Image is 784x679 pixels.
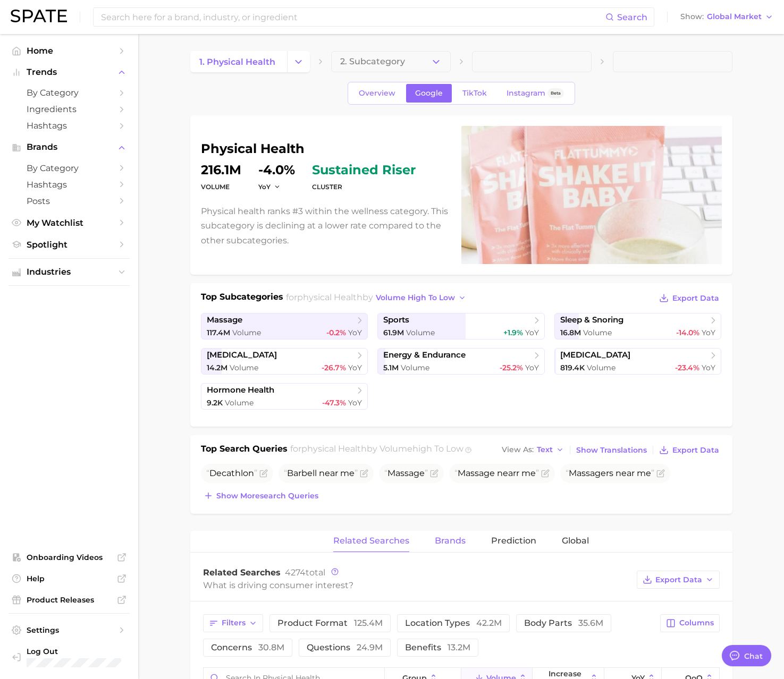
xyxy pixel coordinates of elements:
[9,84,130,101] a: by Category
[27,574,112,583] span: Help
[312,181,416,193] dt: cluster
[383,315,409,325] span: sports
[348,398,362,408] span: YoY
[201,383,368,410] a: hormone health9.2k Volume-47.3% YoY
[201,142,449,155] h1: physical health
[702,328,715,337] span: YoY
[27,46,112,56] span: Home
[415,89,443,98] span: Google
[676,328,699,337] span: -14.0%
[562,536,589,546] span: Global
[9,160,130,176] a: by Category
[258,182,271,191] span: YoY
[287,51,310,72] button: Change Category
[560,328,581,337] span: 16.8m
[678,10,776,24] button: ShowGlobal Market
[551,89,561,98] span: Beta
[258,164,295,176] dd: -4.0%
[301,444,367,454] span: physical health
[660,614,719,632] button: Columns
[27,180,112,190] span: Hashtags
[406,84,452,103] a: Google
[27,267,112,277] span: Industries
[554,313,722,339] a: sleep & snoring16.8m Volume-14.0% YoY
[27,67,112,77] span: Trends
[566,468,654,478] span: Massagers near me
[525,328,539,337] span: YoY
[203,567,281,578] span: Related Searches
[9,215,130,231] a: My Watchlist
[656,469,665,478] button: Flag as miscategorized or irrelevant
[9,571,130,587] a: Help
[9,592,130,608] a: Product Releases
[357,642,383,652] span: 24.9m
[525,363,539,372] span: YoY
[578,618,603,628] span: 35.6m
[207,385,274,395] span: hormone health
[27,218,112,228] span: My Watchlist
[587,363,616,372] span: Volume
[405,642,470,652] span: benefits
[541,469,550,478] button: Flag as miscategorized or irrelevant
[286,292,469,302] span: for by
[340,57,405,66] span: 2. Subcategory
[383,328,404,337] span: 61.9m
[500,363,523,372] span: -25.2%
[350,84,404,103] a: Overview
[672,446,719,455] span: Export Data
[206,468,257,478] span: Decathlon
[491,536,536,546] span: Prediction
[201,164,241,176] dd: 216.1m
[554,348,722,375] a: [MEDICAL_DATA]819.4k Volume-23.4% YoY
[435,536,466,546] span: Brands
[307,642,383,652] span: questions
[498,84,573,103] a: InstagramBeta
[27,88,112,98] span: by Category
[203,614,263,632] button: Filters
[702,363,715,372] span: YoY
[216,491,318,500] span: Show more search queries
[232,328,261,337] span: Volume
[322,363,346,372] span: -26.7%
[27,196,112,206] span: Posts
[222,618,246,627] span: Filters
[537,447,553,453] span: Text
[207,363,227,372] span: 14.2m
[359,89,395,98] span: Overview
[203,578,631,592] div: What is driving consumer interest?
[383,363,399,372] span: 5.1m
[9,117,130,134] a: Hashtags
[211,642,284,652] span: concerns
[376,293,455,302] span: volume high to low
[401,363,429,372] span: Volume
[576,446,647,455] span: Show Translations
[499,443,567,457] button: View AsText
[680,14,704,20] span: Show
[406,328,435,337] span: Volume
[9,236,130,253] a: Spotlight
[412,444,463,454] span: high to low
[9,176,130,193] a: Hashtags
[384,468,428,478] span: Massage
[277,618,383,628] span: product format
[258,642,284,652] span: 30.8m
[201,348,368,375] a: [MEDICAL_DATA]14.2m Volume-26.7% YoY
[383,350,466,360] span: energy & endurance
[27,553,112,562] span: Onboarding Videos
[354,618,383,628] span: 125.4m
[679,618,714,627] span: Columns
[656,291,721,305] button: Export Data
[672,294,719,303] span: Export Data
[656,443,721,457] button: Export Data
[297,292,363,302] span: physical health
[27,625,112,635] span: Settings
[655,575,702,584] span: Export Data
[476,618,502,628] span: 42.2m
[285,567,325,578] span: total
[207,398,223,408] span: 9.2k
[27,142,112,152] span: Brands
[9,264,130,280] button: Industries
[9,622,130,638] a: Settings
[707,14,762,20] span: Global Market
[201,204,449,248] p: Physical health ranks #3 within the wellness category. This subcategory is declining at a lower r...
